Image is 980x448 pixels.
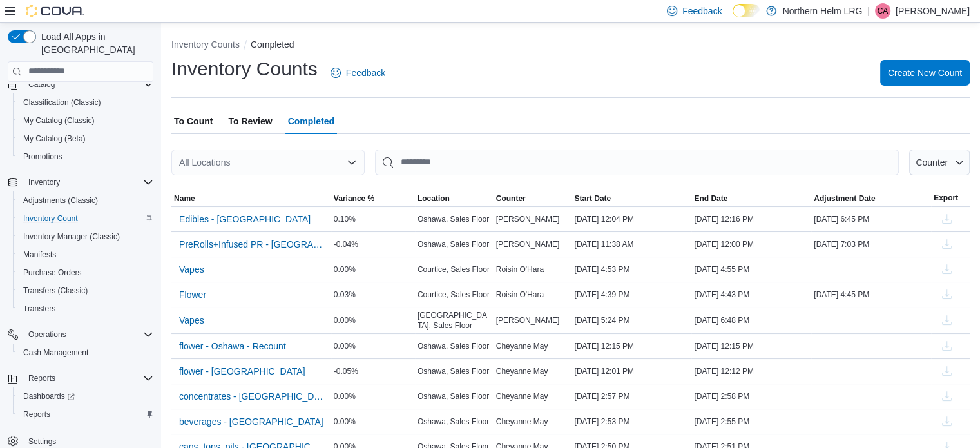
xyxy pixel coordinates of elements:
[572,389,691,404] div: [DATE] 2:57 PM
[171,191,331,206] button: Name
[691,211,811,227] div: [DATE] 12:16 PM
[18,131,153,146] span: My Catalog (Beta)
[13,148,159,166] button: Promotions
[909,150,970,175] button: Counter
[878,3,889,19] span: CA
[13,405,159,424] button: Reports
[13,344,159,362] button: Cash Management
[23,77,153,92] span: Catalog
[18,95,153,110] span: Classification (Classic)
[496,416,548,427] span: Cheyanne May
[23,327,72,342] button: Operations
[496,214,560,224] span: [PERSON_NAME]
[174,336,291,356] button: flower - Oshawa - Recount
[331,287,415,302] div: 0.03%
[179,340,286,353] span: flower - Oshawa - Recount
[496,341,548,351] span: Cheyanne May
[174,193,195,204] span: Name
[3,75,159,93] button: Catalog
[23,151,62,162] span: Promotions
[331,338,415,354] div: 0.00%
[13,387,159,405] a: Dashboards
[179,238,323,251] span: PreRolls+Infused PR - [GEOGRAPHIC_DATA]
[811,191,931,206] button: Adjustment Date
[572,338,691,354] div: [DATE] 12:15 PM
[415,414,494,429] div: Oshawa, Sales Floor
[23,175,153,190] span: Inventory
[331,414,415,429] div: 0.00%
[814,193,875,204] span: Adjustment Date
[415,262,494,277] div: Courtice, Sales Floor
[251,39,294,50] button: Completed
[23,115,95,126] span: My Catalog (Classic)
[288,108,334,134] span: Completed
[346,66,385,79] span: Feedback
[896,3,970,19] p: [PERSON_NAME]
[18,211,83,226] a: Inventory Count
[691,191,811,206] button: End Date
[13,300,159,318] button: Transfers
[783,3,863,19] p: Northern Helm LRG
[28,373,55,384] span: Reports
[3,326,159,344] button: Operations
[496,366,548,376] span: Cheyanne May
[179,390,323,403] span: concentrates - [GEOGRAPHIC_DATA]
[13,228,159,246] button: Inventory Manager (Classic)
[867,3,870,19] p: |
[572,287,691,302] div: [DATE] 4:39 PM
[23,133,86,144] span: My Catalog (Beta)
[880,60,970,86] button: Create New Count
[18,211,153,226] span: Inventory Count
[228,108,272,134] span: To Review
[331,237,415,252] div: -0.04%
[811,237,931,252] div: [DATE] 7:03 PM
[174,235,329,254] button: PreRolls+Infused PR - [GEOGRAPHIC_DATA]
[23,327,153,342] span: Operations
[691,389,811,404] div: [DATE] 2:58 PM
[18,229,125,244] a: Inventory Manager (Classic)
[415,338,494,354] div: Oshawa, Sales Floor
[574,193,611,204] span: Start Date
[23,409,50,420] span: Reports
[28,329,66,340] span: Operations
[18,149,68,164] a: Promotions
[572,414,691,429] div: [DATE] 2:53 PM
[331,364,415,379] div: -0.05%
[28,177,60,188] span: Inventory
[179,314,204,327] span: Vapes
[23,304,55,314] span: Transfers
[23,175,65,190] button: Inventory
[13,264,159,282] button: Purchase Orders
[174,412,329,431] button: beverages - [GEOGRAPHIC_DATA]
[496,315,560,326] span: [PERSON_NAME]
[18,283,153,298] span: Transfers (Classic)
[331,313,415,328] div: 0.00%
[13,93,159,112] button: Classification (Classic)
[691,338,811,354] div: [DATE] 12:15 PM
[811,211,931,227] div: [DATE] 6:45 PM
[13,112,159,130] button: My Catalog (Classic)
[496,391,548,402] span: Cheyanne May
[496,264,544,275] span: Roisin O'Hara
[23,97,101,108] span: Classification (Classic)
[415,287,494,302] div: Courtice, Sales Floor
[18,193,153,208] span: Adjustments (Classic)
[23,213,78,224] span: Inventory Count
[18,131,91,146] a: My Catalog (Beta)
[18,229,153,244] span: Inventory Manager (Classic)
[572,191,691,206] button: Start Date
[18,283,93,298] a: Transfers (Classic)
[179,213,311,226] span: Edibles - [GEOGRAPHIC_DATA]
[691,262,811,277] div: [DATE] 4:55 PM
[875,3,890,19] div: Caleb Alcock
[18,247,61,262] a: Manifests
[26,5,84,17] img: Cova
[28,436,56,447] span: Settings
[174,260,209,279] button: Vapes
[691,414,811,429] div: [DATE] 2:55 PM
[691,313,811,328] div: [DATE] 6:48 PM
[496,289,544,300] span: Roisin O'Hara
[415,237,494,252] div: Oshawa, Sales Floor
[18,265,153,280] span: Purchase Orders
